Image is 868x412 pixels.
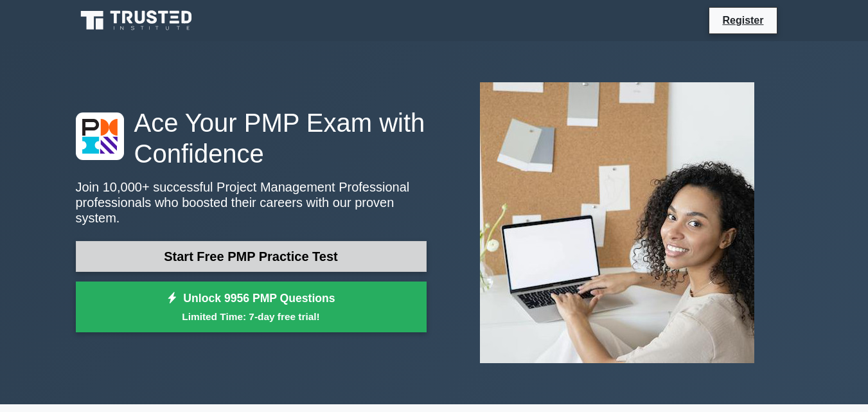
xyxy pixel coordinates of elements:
[76,241,427,272] a: Start Free PMP Practice Test
[76,107,427,169] h1: Ace Your PMP Exam with Confidence
[76,282,427,333] a: Unlock 9956 PMP QuestionsLimited Time: 7-day free trial!
[714,12,771,28] a: Register
[92,309,411,324] small: Limited Time: 7-day free trial!
[76,179,427,226] p: Join 10,000+ successful Project Management Professional professionals who boosted their careers w...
